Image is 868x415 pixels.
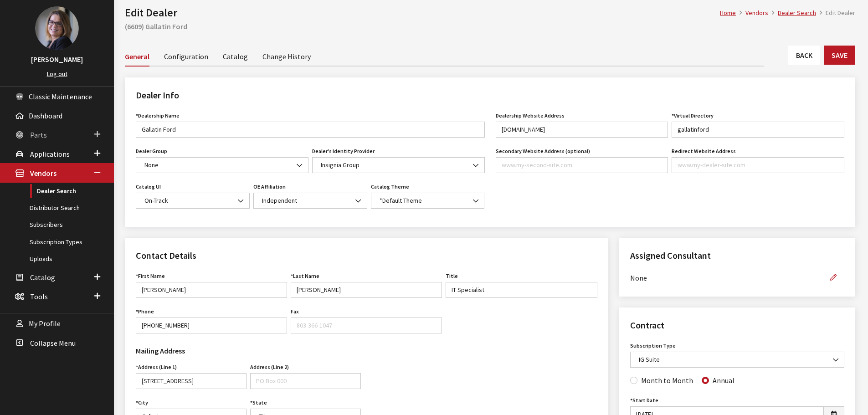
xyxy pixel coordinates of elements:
button: Edit Assigned Consultant [822,270,844,286]
label: *Dealership Name [136,112,180,120]
input: 153 South Oakland Avenue [136,373,247,389]
h3: Mailing Address [136,345,361,356]
a: Change History [262,46,311,66]
input: John [136,282,287,298]
a: Dealer Search [778,9,816,17]
input: Manager [446,282,597,298]
span: Insignia Group [318,160,479,170]
input: site-name [672,122,844,138]
input: 803-366-1047 [291,318,442,333]
span: Vendors [30,169,56,178]
label: Dealership Website Address [496,112,565,120]
h2: Contact Details [136,249,597,262]
label: *Virtual Directory [672,112,714,120]
a: Catalog [223,46,248,66]
span: None [142,160,303,170]
label: Title [446,272,458,280]
input: 888-579-4458 [136,318,287,333]
label: OE Affiliation [253,183,286,191]
label: Redirect Website Address [672,147,736,155]
input: www.my-second-site.com [496,157,668,173]
a: Log out [47,70,67,78]
label: Month to Month [641,375,693,386]
a: Configuration [164,46,208,66]
label: Annual [713,375,734,386]
span: Tools [30,292,48,301]
img: Kim Callahan Collins [35,6,79,50]
a: Back [788,46,820,65]
h2: Dealer Info [136,88,844,102]
label: Subscription Type [630,342,676,350]
button: Save [824,46,855,65]
label: Dealer's Identity Provider [312,147,375,155]
span: None [136,157,308,173]
input: My Dealer [136,122,485,138]
label: Last Name [291,272,319,280]
span: Insignia Group [312,157,485,173]
input: www.my-dealer-site.com [496,122,668,138]
span: On-Track [142,196,244,205]
li: Edit Dealer [816,8,855,18]
span: IG Suite [636,355,838,364]
label: First Name [136,272,165,280]
span: On-Track [136,193,250,209]
span: IG Suite [630,352,844,368]
span: None [630,272,822,283]
li: Vendors [736,8,768,18]
label: City [136,399,148,407]
label: Start Date [630,396,658,405]
input: PO Box 000 [250,373,361,389]
input: www.my-dealer-site.com [672,157,844,173]
label: Catalog UI [136,183,161,191]
span: Catalog [30,273,55,282]
span: Independent [253,193,367,209]
input: Doe [291,282,442,298]
span: Independent [259,196,361,205]
h1: Edit Dealer [125,5,720,21]
label: Fax [291,307,299,316]
h3: [PERSON_NAME] [9,54,105,65]
span: *Default Theme [371,193,485,209]
label: Catalog Theme [371,183,409,191]
a: General [125,46,149,67]
span: Parts [30,130,47,139]
label: Phone [136,307,154,316]
span: Applications [30,149,70,159]
span: *Default Theme [377,196,479,205]
h2: Assigned Consultant [630,249,844,262]
span: Collapse Menu [30,338,76,348]
label: Address (Line 1) [136,363,177,371]
span: My Profile [29,319,61,328]
span: Classic Maintenance [29,92,92,101]
label: Dealer Group [136,147,167,155]
label: Secondary Website Address (optional) [496,147,590,155]
a: Home [720,9,736,17]
span: Dashboard [29,111,62,120]
h2: Contract [630,318,844,332]
label: Address (Line 2) [250,363,289,371]
label: State [250,399,267,407]
h2: (6609) Gallatin Ford [125,21,855,32]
